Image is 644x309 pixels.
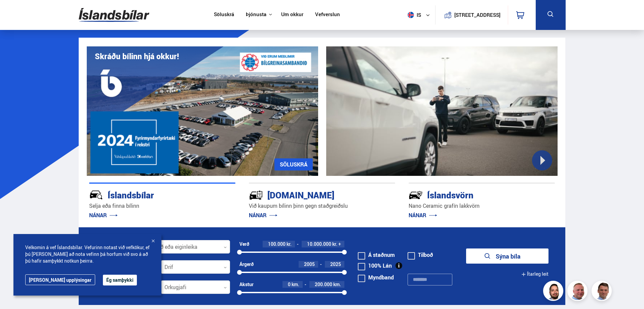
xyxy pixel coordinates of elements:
[25,244,150,264] span: Velkomin á vef Íslandsbílar. Vefurinn notast við vefkökur, ef þú [PERSON_NAME] að nota vefinn þá ...
[405,12,422,18] span: is
[249,189,371,200] div: [DOMAIN_NAME]
[292,282,299,287] span: km.
[239,282,254,287] div: Akstur
[333,282,341,287] span: km.
[249,202,395,210] p: Við kaupum bílinn þinn gegn staðgreiðslu
[408,12,414,18] img: svg+xml;base64,PHN2ZyB4bWxucz0iaHR0cDovL3d3dy53My5vcmcvMjAwMC9zdmciIHdpZHRoPSI1MTIiIGhlaWdodD0iNT...
[95,52,179,61] h1: Skráðu bílinn hjá okkur!
[466,248,548,264] button: Sýna bíla
[249,211,277,219] a: NÁNAR
[304,261,315,267] span: 2005
[249,188,263,202] img: tr5P-W3DuiFaO7aO.svg
[544,282,564,302] img: nhp88E3Fdnt1Opn2.png
[25,274,95,285] a: [PERSON_NAME] upplýsingar
[268,241,286,247] span: 100.000
[89,211,118,219] a: NÁNAR
[409,211,437,219] a: NÁNAR
[281,11,303,18] a: Um okkur
[358,275,394,280] label: Myndband
[315,281,332,287] span: 200.000
[568,282,589,302] img: siFngHWaQ9KaOqBr.png
[89,189,212,200] div: Íslandsbílar
[408,252,433,258] label: Tilboð
[214,11,234,18] a: Söluskrá
[79,4,149,26] img: G0Ugv5HjCgRt.svg
[358,263,392,268] label: 100% Lán
[409,202,555,210] p: Nano Ceramic grafín lakkvörn
[521,267,548,282] button: Ítarleg leit
[409,189,531,200] div: Íslandsvörn
[330,261,341,267] span: 2025
[307,241,331,247] span: 10.000.000
[89,188,103,202] img: JRvxyua_JYH6wB4c.svg
[287,241,292,247] span: kr.
[103,275,137,285] button: Ég samþykki
[358,252,395,258] label: Á staðnum
[409,188,423,202] img: -Svtn6bYgwAsiwNX.svg
[593,282,613,302] img: FbJEzSuNWCJXmdc-.webp
[338,241,341,247] span: +
[239,262,254,267] div: Árgerð
[239,241,249,247] div: Verð
[439,5,504,25] a: [STREET_ADDRESS]
[274,158,313,170] a: SÖLUSKRÁ
[457,12,498,18] button: [STREET_ADDRESS]
[87,46,318,176] img: eKx6w-_Home_640_.png
[246,11,266,18] button: Þjónusta
[315,11,340,18] a: Vefverslun
[89,202,235,210] p: Selja eða finna bílinn
[332,241,337,247] span: kr.
[288,281,291,287] span: 0
[405,5,435,25] button: is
